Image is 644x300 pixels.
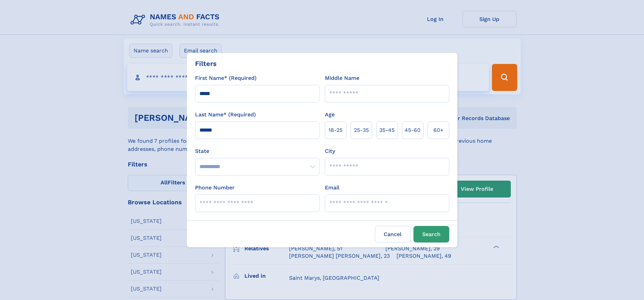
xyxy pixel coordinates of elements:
[375,226,411,243] label: Cancel
[413,226,449,243] button: Search
[379,126,395,134] span: 35‑45
[325,74,359,82] label: Middle Name
[195,74,257,82] label: First Name* (Required)
[354,126,369,134] span: 25‑35
[325,111,335,119] label: Age
[195,59,217,69] div: Filters
[325,147,335,155] label: City
[405,126,421,134] span: 45‑60
[329,126,342,134] span: 18‑25
[325,184,339,192] label: Email
[195,147,319,155] label: State
[195,111,256,119] label: Last Name* (Required)
[195,184,235,192] label: Phone Number
[433,126,444,134] span: 60+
